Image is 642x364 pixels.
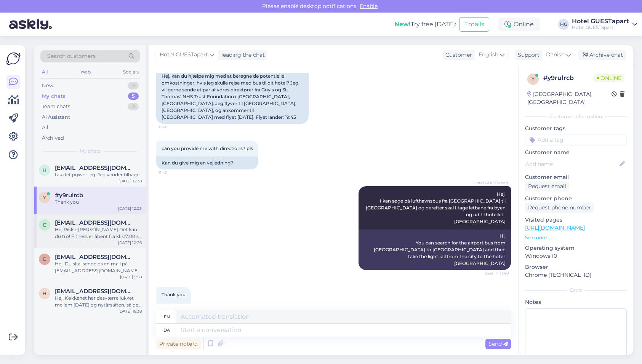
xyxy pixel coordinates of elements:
[156,70,309,124] div: Hej, kan du hjælpe mig med at beregne de potentielle omkostninger, hvis jeg skulle rejse med bus ...
[515,51,540,59] div: Support
[527,90,612,106] div: [GEOGRAPHIC_DATA], [GEOGRAPHIC_DATA]
[55,226,142,240] div: Hej Rikke-[PERSON_NAME] Det kan du tro! Fitness er åbent fra kl. 07:00 så du er mere end velkomme...
[525,203,594,213] div: Request phone number
[118,178,142,184] div: [DATE] 12:38
[55,171,142,178] div: tak det prøver jeg. Jeg vender tilbage
[118,240,142,246] div: [DATE] 10:26
[474,180,509,186] span: Hotel GUESTapart
[543,73,594,83] div: # y9rulrcb
[42,103,70,110] div: Team chats
[55,192,83,199] span: #y9rulrcb
[128,82,139,89] div: 0
[55,219,134,226] span: ext-rlk@sologstrand.dk
[525,148,627,156] p: Customer name
[162,145,253,151] span: can you provide me with directions? pls
[55,199,142,206] div: Thank you
[55,254,134,260] span: emilkristof@gmail.com
[525,252,627,260] p: Windows 10
[546,51,565,59] span: Danish
[479,51,498,59] span: English
[118,308,142,314] div: [DATE] 18:38
[55,295,142,308] div: Hej! Køkkenet har desværre lukket mellem [DATE] og nytårsaften, så det er ikke muligt at bestille...
[47,52,96,60] span: Search customers
[498,18,540,31] div: Online
[525,271,627,279] p: Chrome [TECHNICAL_ID]
[525,216,627,224] p: Visited pages
[572,18,637,30] a: Hotel GUESTapartHotel GUESTapart
[80,148,101,155] span: My chats
[156,339,201,349] div: Private note
[42,124,48,131] div: All
[158,124,187,130] span: 11:40
[480,270,509,276] span: Seen ✓ 11:48
[40,67,49,77] div: All
[120,274,142,280] div: [DATE] 9:58
[525,244,627,252] p: Operating system
[55,164,134,171] span: hornsherred-autoophug@mail.dk
[525,234,627,241] p: See more ...
[164,310,170,323] div: en
[525,263,627,271] p: Browser
[128,93,139,100] div: 5
[594,74,624,82] span: Online
[43,256,46,262] span: e
[525,298,627,306] p: Notes
[532,76,535,82] span: y
[79,67,92,77] div: Web
[357,3,380,10] span: Enable
[366,191,507,224] span: Hej, I kan søge på lufthavnsbus fra [GEOGRAPHIC_DATA] til [GEOGRAPHIC_DATA] og derefter skal I ta...
[43,222,46,228] span: e
[128,103,139,110] div: 0
[43,291,46,296] span: h
[43,195,46,200] span: y
[525,160,618,168] input: Add name
[525,224,585,231] a: [URL][DOMAIN_NAME]
[459,17,489,32] button: Emails
[525,134,627,145] input: Add a tag
[572,18,629,24] div: Hotel GUESTapart
[42,134,64,142] div: Archived
[488,340,508,347] span: Send
[525,113,627,120] div: Customer information
[42,113,70,121] div: AI Assistant
[158,170,187,176] span: 11:40
[394,21,411,28] b: New!
[525,287,627,294] div: Extra
[6,51,21,66] img: Askly Logo
[525,173,627,181] p: Customer email
[122,67,140,77] div: Socials
[525,195,627,203] p: Customer phone
[394,20,456,29] div: Try free [DATE]:
[578,50,626,60] div: Archive chat
[359,230,511,270] div: Hi, You can search for the airport bus from [GEOGRAPHIC_DATA] to [GEOGRAPHIC_DATA] and then take ...
[55,260,142,274] div: Hej, Du skal sende os en mail på [EMAIL_ADDRESS][DOMAIN_NAME]. Her skal du skrive hvilket kursus ...
[42,82,53,89] div: New
[156,303,191,316] div: Tak
[572,24,629,30] div: Hotel GUESTapart
[42,93,66,100] div: My chats
[118,206,142,211] div: [DATE] 12:03
[442,51,472,59] div: Customer
[156,156,258,169] div: Kan du give mig en vejledning?
[160,51,208,59] span: Hotel GUESTapart
[525,181,569,192] div: Request email
[55,288,134,295] span: hpcrstones@gmail.com
[162,292,186,297] span: Thank you
[525,125,627,133] p: Customer tags
[558,19,569,30] div: HG
[218,51,265,59] div: leading the chat
[43,167,46,173] span: h
[163,324,170,337] div: da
